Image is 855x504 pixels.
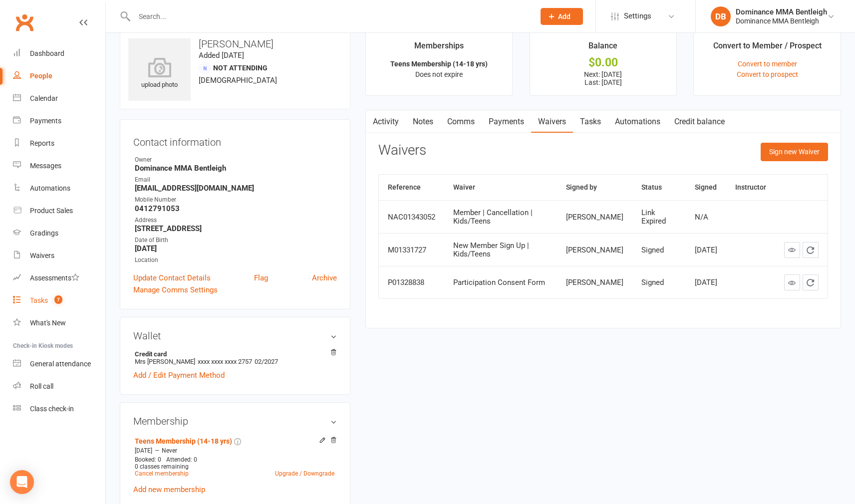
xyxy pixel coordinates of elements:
[366,110,406,133] a: Activity
[641,278,677,287] div: Signed
[135,463,189,470] span: 0 classes remaining
[133,349,337,367] li: Mrs [PERSON_NAME]
[444,175,557,200] th: Waiver
[30,207,73,215] div: Product Sales
[13,110,105,132] a: Payments
[198,358,252,365] span: xxxx xxxx xxxx 2757
[539,57,668,68] div: $0.00
[30,117,61,125] div: Payments
[135,350,332,358] strong: Credit card
[761,143,828,161] button: Sign new Waiver
[133,416,337,427] h3: Membership
[541,8,583,25] button: Add
[30,252,54,259] div: Waivers
[135,456,161,463] span: Booked: 0
[199,51,244,60] time: Added [DATE]
[641,246,677,254] div: Signed
[558,12,570,20] span: Add
[726,175,775,200] th: Instructor
[13,200,105,222] a: Product Sales
[135,204,337,213] strong: 0412791053
[30,94,58,102] div: Calendar
[135,195,337,205] div: Mobile Number
[133,485,205,494] a: Add new membership
[13,87,105,110] a: Calendar
[440,110,482,133] a: Comms
[133,284,218,296] a: Manage Comms Settings
[133,272,211,284] a: Update Contact Details
[30,296,48,304] div: Tasks
[13,353,105,375] a: General attendance kiosk mode
[10,470,34,494] div: Open Intercom Messenger
[135,164,337,173] strong: Dominance MMA Bentleigh
[695,213,717,222] div: N/A
[695,246,717,254] div: [DATE]
[135,155,337,165] div: Owner
[388,246,435,254] div: M01331727
[13,398,105,420] a: Class kiosk mode
[667,110,732,133] a: Credit balance
[482,110,531,133] a: Payments
[686,175,726,200] th: Signed
[131,9,528,23] input: Search...
[135,437,232,445] a: Teens Membership (14-18 yrs)
[624,5,651,27] span: Settings
[13,42,105,65] a: Dashboard
[30,382,53,390] div: Roll call
[13,289,105,312] a: Tasks 7
[30,184,70,192] div: Automations
[378,143,426,158] h3: Waivers
[30,319,66,327] div: What's New
[135,236,337,245] div: Date of Birth
[135,470,189,477] a: Cancel membership
[254,272,268,284] a: Flag
[632,175,686,200] th: Status
[13,65,105,87] a: People
[13,267,105,289] a: Assessments
[390,60,488,68] strong: Teens Membership (14-18 yrs)
[30,229,58,237] div: Gradings
[566,246,623,254] div: [PERSON_NAME]
[13,245,105,267] a: Waivers
[133,369,225,381] a: Add / Edit Payment Method
[30,139,54,147] div: Reports
[132,447,337,455] div: —
[213,64,268,72] span: Not Attending
[30,49,64,57] div: Dashboard
[162,447,177,454] span: Never
[13,177,105,200] a: Automations
[30,274,79,282] div: Assessments
[13,222,105,245] a: Gradings
[30,360,91,368] div: General attendance
[736,7,827,16] div: Dominance MMA Bentleigh
[539,70,668,86] p: Next: [DATE] Last: [DATE]
[414,39,464,57] div: Memberships
[406,110,440,133] a: Notes
[128,38,342,49] h3: [PERSON_NAME]
[312,272,337,284] a: Archive
[453,278,548,287] div: Participation Consent Form
[13,155,105,177] a: Messages
[388,213,435,222] div: NAC01343052
[588,39,617,57] div: Balance
[30,162,61,170] div: Messages
[13,375,105,398] a: Roll call
[531,110,573,133] a: Waivers
[566,213,623,222] div: [PERSON_NAME]
[135,244,337,253] strong: [DATE]
[255,358,278,365] span: 02/2027
[738,60,797,68] a: Convert to member
[379,175,444,200] th: Reference
[135,447,152,454] span: [DATE]
[388,278,435,287] div: P01328838
[133,133,337,148] h3: Contact information
[12,10,37,35] a: Clubworx
[135,216,337,225] div: Address
[453,209,548,225] div: Member | Cancellation | Kids/Teens
[695,278,717,287] div: [DATE]
[641,209,677,225] div: Link Expired
[13,312,105,334] a: What's New
[608,110,667,133] a: Automations
[128,57,191,90] div: upload photo
[13,132,105,155] a: Reports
